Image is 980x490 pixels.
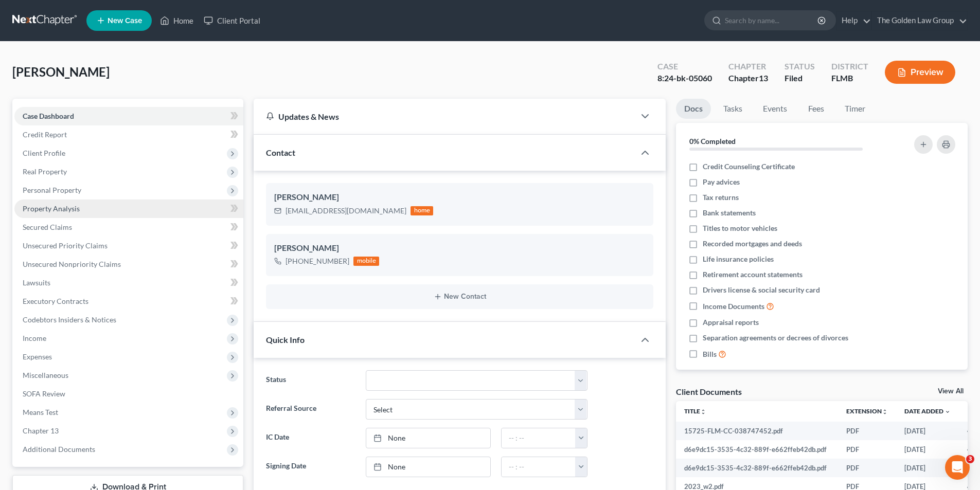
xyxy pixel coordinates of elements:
a: Credit Report [14,125,243,144]
a: Titleunfold_more [684,407,706,415]
td: PDF [838,459,896,477]
input: -- : -- [502,428,576,448]
a: None [366,457,490,477]
div: Filed [785,72,815,84]
td: [DATE] [896,459,959,477]
label: IC Date [261,428,360,448]
span: Bank statements [703,208,756,218]
div: Status [785,61,815,72]
a: Property Analysis [14,199,243,218]
a: Client Portal [199,11,265,30]
input: Search by name... [725,11,819,30]
span: 13 [759,73,768,83]
span: Life insurance policies [703,254,774,264]
div: Client Documents [676,386,742,397]
label: Referral Source [261,399,360,420]
span: Means Test [23,408,58,416]
div: [PHONE_NUMBER] [286,256,349,266]
a: SOFA Review [14,385,243,403]
span: Pay advices [703,177,740,187]
span: Tax returns [703,192,739,203]
div: mobile [353,257,379,266]
span: Recorded mortgages and deeds [703,239,802,249]
div: 8:24-bk-05060 [657,72,712,84]
div: home [411,206,433,215]
input: -- : -- [502,457,576,477]
a: Home [155,11,199,30]
a: Case Dashboard [14,107,243,125]
div: FLMB [831,72,868,84]
span: SOFA Review [23,389,65,398]
td: [DATE] [896,440,959,459]
span: New Case [108,17,142,25]
span: Real Property [23,167,67,176]
span: Personal Property [23,186,81,194]
span: Unsecured Nonpriority Claims [23,260,121,268]
div: Chapter [728,72,768,84]
div: [PERSON_NAME] [274,191,645,204]
span: Unsecured Priority Claims [23,241,108,250]
span: Credit Report [23,130,67,139]
a: Date Added expand_more [904,407,951,415]
i: unfold_more [882,409,888,415]
span: Client Profile [23,149,65,157]
td: d6e9dc15-3535-4c32-889f-e662ffeb42db.pdf [676,440,838,459]
td: [DATE] [896,422,959,440]
span: Secured Claims [23,223,72,231]
a: The Golden Law Group [872,11,967,30]
span: Additional Documents [23,445,95,453]
a: Executory Contracts [14,292,243,311]
div: District [831,61,868,72]
div: [EMAIL_ADDRESS][DOMAIN_NAME] [286,206,406,216]
span: Executory Contracts [23,297,88,305]
a: Events [755,99,795,119]
a: Secured Claims [14,218,243,237]
td: d6e9dc15-3535-4c32-889f-e662ffeb42db.pdf [676,459,838,477]
span: Lawsuits [23,278,50,287]
span: Codebtors Insiders & Notices [23,315,116,324]
a: Timer [836,99,874,119]
span: Property Analysis [23,204,80,213]
span: Contact [266,148,295,157]
span: Expenses [23,352,52,361]
a: Extensionunfold_more [846,407,888,415]
label: Signing Date [261,457,360,477]
a: None [366,428,490,448]
span: Appraisal reports [703,317,759,328]
iframe: Intercom live chat [945,455,970,480]
span: Quick Info [266,335,305,344]
label: Status [261,370,360,391]
button: New Contact [274,293,645,301]
a: Unsecured Priority Claims [14,237,243,255]
span: Income [23,334,46,342]
a: Tasks [715,99,751,119]
button: Preview [885,61,955,84]
td: PDF [838,440,896,459]
a: Unsecured Nonpriority Claims [14,255,243,274]
span: [PERSON_NAME] [12,64,110,79]
i: expand_more [945,409,951,415]
div: Chapter [728,61,768,72]
a: View All [938,388,964,395]
i: unfold_more [700,409,706,415]
span: Credit Counseling Certificate [703,161,795,172]
div: Case [657,61,712,72]
a: Lawsuits [14,274,243,292]
a: Docs [676,99,711,119]
a: Help [836,11,871,30]
span: Bills [703,349,717,359]
span: Titles to motor vehicles [703,223,777,233]
span: Separation agreements or decrees of divorces [703,333,848,343]
span: Income Documents [703,301,764,312]
td: 15725-FLM-CC-038747452.pdf [676,422,838,440]
td: PDF [838,422,896,440]
span: Chapter 13 [23,426,59,435]
span: Miscellaneous [23,371,68,379]
span: Retirement account statements [703,269,803,280]
span: 3 [966,455,974,463]
span: Drivers license & social security card [703,285,820,295]
a: Fees [799,99,832,119]
div: [PERSON_NAME] [274,242,645,255]
div: Updates & News [266,111,622,122]
strong: 0% Completed [689,137,736,146]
